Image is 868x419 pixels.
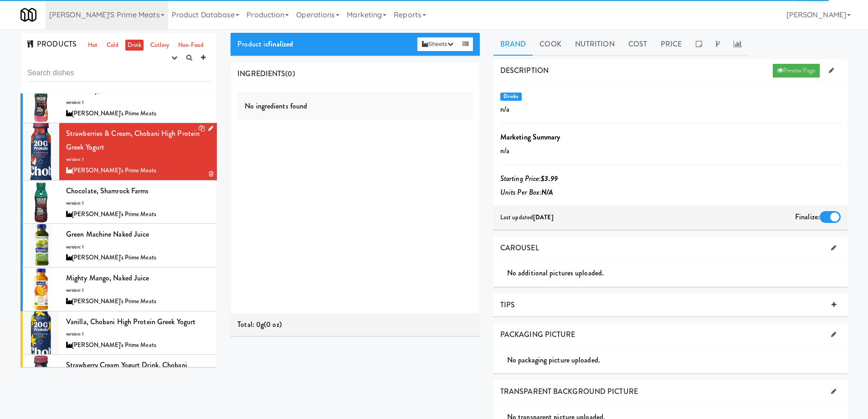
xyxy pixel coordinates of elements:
li: Strawberry Cream Yogurt Drink, Chobani Completeversion: 1[PERSON_NAME]'s Prime Meats [21,355,217,411]
a: Preview Page [773,64,820,78]
span: version: 1 [66,243,84,250]
span: TIPS [500,300,515,310]
span: PACKAGING PICTURE [500,329,575,340]
span: Strawberry Cream Yogurt Drink, Chobani Complete [66,360,187,384]
a: Price [654,33,689,56]
a: Cold [104,40,120,51]
span: Drinks [500,93,522,101]
span: version: 1 [66,156,84,163]
span: DESCRIPTION [500,65,549,76]
a: Drink [125,40,144,51]
span: (0 oz) [264,319,282,330]
div: [PERSON_NAME]'s Prime Meats [66,296,210,307]
span: Chocolate, Shamrock Farms [66,186,149,196]
span: version: 1 [66,200,84,207]
span: Strawberry, Shamrock Farms [66,85,150,95]
button: Sheets [417,37,457,51]
div: [PERSON_NAME]'s Prime Meats [66,252,210,264]
li: Strawberries & Cream, Chobani High Protein Greek Yogurtversion: 1[PERSON_NAME]'s Prime Meats [21,123,217,180]
span: (0) [285,68,294,79]
b: Marketing Summary [500,132,560,142]
span: Vanilla, Chobani High Protein Greek Yogurt [66,316,195,327]
li: Green Machine Naked Juiceversion: 1[PERSON_NAME]'s Prime Meats [21,224,217,268]
li: Mighty Mango, Naked Juiceversion: 1[PERSON_NAME]'s Prime Meats [21,268,217,311]
a: Cutlery [148,40,171,51]
div: [PERSON_NAME]'s Prime Meats [66,209,210,220]
i: Starting Price: [500,173,558,184]
span: Total: 0g [237,319,264,330]
div: [PERSON_NAME]'s Prime Meats [66,340,210,351]
b: $3.99 [541,173,558,184]
p: n/a [500,144,841,158]
li: Chocolate, Shamrock Farmsversion: 1[PERSON_NAME]'s Prime Meats [21,181,217,224]
b: [DATE] [533,213,554,222]
span: PRODUCTS [27,39,77,49]
li: Strawberry, Shamrock Farmsversion: 1[PERSON_NAME]'s Prime Meats [21,80,217,124]
a: Non-Food [176,40,206,51]
a: Hot [86,40,100,51]
span: Mighty Mango, Naked Juice [66,273,149,283]
span: version: 1 [66,331,84,337]
span: Strawberries & Cream, Chobani High Protein Greek Yogurt [66,128,200,152]
span: version: 1 [66,287,84,294]
div: No additional pictures uploaded. [507,266,847,280]
span: Finalize: [795,212,820,222]
span: INGREDIENTS [237,68,285,79]
span: TRANSPARENT BACKGROUND PICTURE [500,386,638,397]
span: Last updated [500,213,554,222]
input: Search dishes [27,65,210,82]
div: No packaging picture uploaded. [507,353,847,367]
a: Cost [621,33,654,56]
div: No ingredients found [237,92,473,120]
li: Vanilla, Chobani High Protein Greek Yogurtversion: 1[PERSON_NAME]'s Prime Meats [21,311,217,355]
i: Units Per Box: [500,187,554,197]
a: Nutrition [568,33,621,56]
img: Micromart [21,7,36,23]
span: CAROUSEL [500,243,539,253]
b: finalized [268,39,293,49]
b: N/A [541,187,553,197]
div: [PERSON_NAME]'s Prime Meats [66,165,210,176]
span: version: 1 [66,99,84,106]
div: [PERSON_NAME]'s Prime Meats [66,108,210,119]
span: Product is [237,39,293,49]
span: Green Machine Naked Juice [66,229,149,239]
a: Cook [533,33,568,56]
p: n/a [500,103,841,116]
a: Brand [493,33,533,56]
